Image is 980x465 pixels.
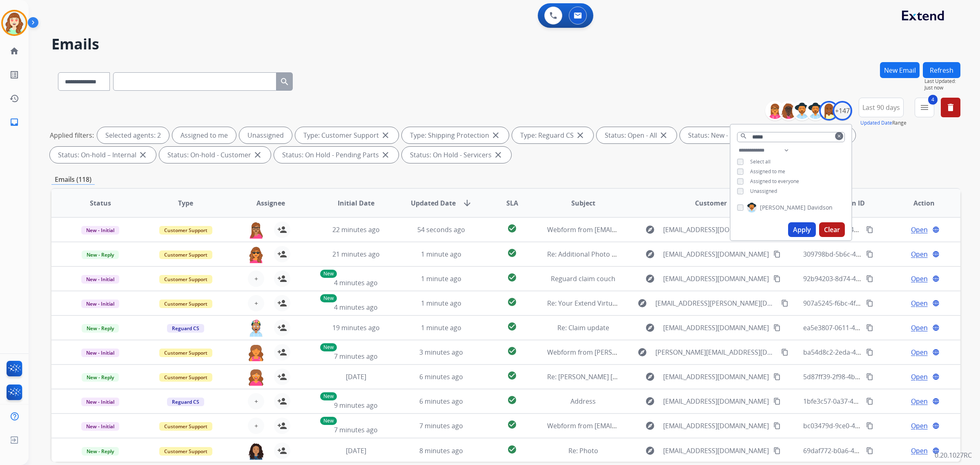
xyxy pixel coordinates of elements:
span: 1 minute ago [421,323,461,332]
span: Re: Your Extend Virtual Card [547,299,634,308]
mat-icon: content_copy [866,447,873,454]
span: 7 minutes ago [419,421,463,430]
span: 3 minutes ago [419,348,463,357]
p: New [320,294,337,302]
mat-icon: check_circle [507,297,517,307]
button: Last 90 days [859,98,904,117]
mat-icon: close [381,150,390,160]
span: 907a5245-f6bc-4f8a-8ebc-d1e0112e19a9 [803,299,926,308]
mat-icon: language [932,300,940,307]
mat-icon: content_copy [866,373,873,380]
button: + [248,418,264,434]
mat-icon: explore [645,323,655,333]
mat-icon: check_circle [507,322,517,331]
span: Updated Date [411,198,456,208]
span: Customer Support [159,422,212,431]
span: 6 minutes ago [419,397,463,406]
span: 4 minutes ago [334,278,378,287]
span: New - Initial [81,349,119,357]
mat-icon: person_add [277,396,287,406]
div: Status: On-hold - Customer [159,147,271,163]
mat-icon: content_copy [781,349,788,356]
mat-icon: list_alt [9,70,19,80]
button: + [248,271,264,287]
mat-icon: person_add [277,274,287,284]
mat-icon: language [932,373,940,380]
mat-icon: menu [920,103,929,112]
mat-icon: close [659,130,668,140]
h2: Emails [51,36,960,52]
span: Open [911,298,928,308]
mat-icon: content_copy [866,398,873,405]
mat-icon: person_add [277,323,287,333]
mat-icon: content_copy [773,422,781,429]
span: 7 minutes ago [334,425,378,434]
span: 8 minutes ago [419,446,463,455]
div: Type: Shipping Protection [402,127,509,143]
img: agent-avatar [248,344,264,361]
span: Davidson [807,203,833,212]
button: New Email [880,62,920,78]
span: 19 minutes ago [332,323,380,332]
mat-icon: check_circle [507,248,517,258]
span: 54 seconds ago [417,225,465,234]
span: [EMAIL_ADDRESS][DOMAIN_NAME] [663,274,769,284]
mat-icon: content_copy [866,226,873,233]
span: Webform from [PERSON_NAME][EMAIL_ADDRESS][DOMAIN_NAME] on [DATE] [547,348,783,357]
div: Assigned to me [172,127,236,143]
span: Assignee [256,198,285,208]
mat-icon: check_circle [507,395,517,405]
mat-icon: language [932,398,940,405]
span: [EMAIL_ADDRESS][DOMAIN_NAME] [663,446,769,456]
mat-icon: person_add [277,421,287,431]
span: Re: [PERSON_NAME] [DEMOGRAPHIC_DATA] neopolitan opal necklace set in 14k strawberry gold- needing... [547,372,927,381]
mat-icon: check_circle [507,346,517,356]
mat-icon: explore [645,446,655,456]
mat-icon: language [932,349,940,356]
div: Status: New - Initial [680,127,766,143]
span: SLA [506,198,518,208]
span: New - Reply [82,373,119,382]
span: Webform from [EMAIL_ADDRESS][DOMAIN_NAME] on [DATE] [547,421,732,430]
button: + [248,295,264,311]
span: + [254,274,258,284]
mat-icon: close [253,150,263,160]
div: +147 [833,101,852,121]
mat-icon: clear [837,134,842,139]
span: Re: Additional Photo Needed [547,250,636,259]
span: Open [911,323,928,333]
mat-icon: close [575,130,585,140]
mat-icon: content_copy [866,250,873,258]
mat-icon: check_circle [507,420,517,429]
mat-icon: check_circle [507,273,517,282]
span: 69daf772-b0a6-42be-aee9-27c552e9ec35 [803,446,928,455]
span: Re: Photo [568,446,598,455]
span: [DATE] [346,446,366,455]
div: Selected agents: 2 [97,127,169,143]
span: New - Initial [81,300,119,308]
mat-icon: content_copy [866,324,873,331]
mat-icon: explore [645,421,655,431]
mat-icon: language [932,447,940,454]
mat-icon: explore [637,347,647,357]
mat-icon: language [932,275,940,282]
span: 21 minutes ago [332,250,380,259]
span: Reguard claim couch [551,274,615,283]
span: New - Reply [82,250,119,259]
mat-icon: explore [637,298,647,308]
span: Initial Date [338,198,374,208]
div: Type: Customer Support [295,127,399,143]
mat-icon: close [493,150,503,160]
span: 1bfe3c57-0a37-498f-9107-9ee537dff224 [803,397,923,406]
span: 309798bd-5b6c-4fd1-a99e-3436207afb8d [803,250,928,259]
span: [EMAIL_ADDRESS][DOMAIN_NAME] [663,323,769,333]
mat-icon: content_copy [773,398,781,405]
span: Address [570,397,596,406]
span: Customer Support [159,349,212,357]
span: 7 minutes ago [334,352,378,361]
mat-icon: arrow_downward [462,198,472,208]
mat-icon: language [932,226,940,233]
span: + [254,421,258,431]
mat-icon: explore [645,396,655,406]
img: avatar [3,11,26,34]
